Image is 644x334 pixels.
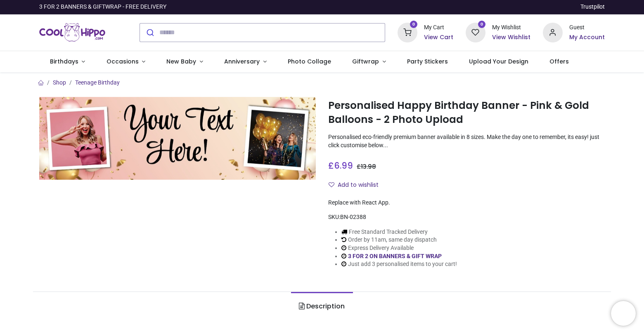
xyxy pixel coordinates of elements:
[39,97,316,180] img: Personalised Happy Birthday Banner - Pink & Gold Balloons - 2 Photo Upload
[357,162,376,171] span: £
[328,133,605,149] p: Personalised eco-friendly premium banner available in 8 sizes. Make the day one to remember, its ...
[478,21,486,28] sup: 0
[569,24,605,32] div: Guest
[39,3,166,11] div: 3 FOR 2 BANNERS & GIFTWRAP - FREE DELIVERY
[328,178,386,192] button: Add to wishlistAdd to wishlist
[341,228,457,236] li: Free Standard Tracked Delivery
[549,57,569,66] span: Offers
[361,162,376,171] span: 13.98
[341,260,457,268] li: Just add 3 personalised items to your cart!
[50,57,78,66] span: Birthdays
[352,57,379,66] span: Giftwrap
[39,51,96,73] a: Birthdays
[53,79,66,86] a: Shop
[328,199,605,207] div: Replace with React App.
[407,57,448,66] span: Party Stickers
[611,301,636,326] iframe: Brevo live chat
[580,3,605,11] a: Trustpilot
[156,51,214,73] a: New Baby
[140,24,159,42] button: Submit
[424,33,453,42] a: View Cart
[334,160,353,172] span: 6.99
[39,21,105,44] img: Cool Hippo
[288,57,331,66] span: Photo Collage
[469,57,528,66] span: Upload Your Design
[569,33,605,42] a: My Account
[328,99,605,127] h1: Personalised Happy Birthday Banner - Pink & Gold Balloons - 2 Photo Upload
[424,24,453,32] div: My Cart
[492,24,530,32] div: My Wishlist
[107,57,139,66] span: Occasions
[328,160,353,172] span: £
[410,21,418,28] sup: 0
[213,51,277,73] a: Anniversary
[39,21,105,44] a: Logo of Cool Hippo
[341,244,457,252] li: Express Delivery Available
[341,236,457,244] li: Order by 11am, same day dispatch
[75,79,120,86] a: Teenage Birthday
[291,292,353,321] a: Description
[341,51,396,73] a: Giftwrap
[348,253,442,259] a: 3 FOR 2 ON BANNERS & GIFT WRAP
[96,51,156,73] a: Occasions
[166,57,196,66] span: New Baby
[224,57,260,66] span: Anniversary
[329,182,334,188] i: Add to wishlist
[398,28,417,35] a: 0
[340,214,366,220] span: BN-02388
[328,213,605,221] div: SKU:
[466,28,485,35] a: 0
[492,33,530,42] a: View Wishlist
